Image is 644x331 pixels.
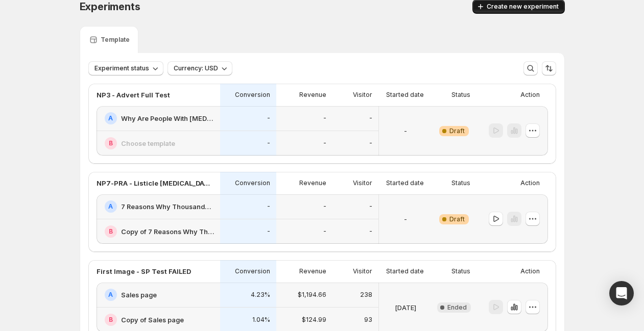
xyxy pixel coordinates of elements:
[299,267,326,275] p: Revenue
[449,215,465,223] span: Draft
[121,226,214,237] h2: Copy of 7 Reasons Why Thousands Are Choosing Thera Pillow for [MEDICAL_DATA] Relief (PR.A)
[94,64,149,72] span: Experiment status
[267,202,270,211] p: -
[109,139,113,147] h2: B
[108,202,113,211] h2: A
[323,139,326,147] p: -
[121,201,214,212] h2: 7 Reasons Why Thousands Are Choosing Thera Pillow for [MEDICAL_DATA] Relief (PR.A)
[121,138,175,148] h2: Choose template
[299,91,326,99] p: Revenue
[252,316,270,324] p: 1.04%
[369,139,372,147] p: -
[97,178,214,188] p: NP7-PRA - Listicle [MEDICAL_DATA]
[168,61,232,75] button: Currency: USD
[353,267,372,275] p: Visitor
[121,113,214,123] h2: Why Are People With [MEDICAL_DATA] Ditching Painkillers (SA -> [GEOGRAPHIC_DATA])
[520,91,540,99] p: Action
[364,316,372,324] p: 93
[80,1,140,13] span: Experiments
[251,291,270,299] p: 4.23%
[235,267,270,275] p: Conversion
[386,91,424,99] p: Started date
[542,61,556,75] button: Sort the results
[323,202,326,211] p: -
[101,36,130,44] p: Template
[88,61,163,75] button: Experiment status
[267,114,270,122] p: -
[404,214,407,224] p: -
[386,179,424,187] p: Started date
[449,127,465,135] span: Draft
[360,291,372,299] p: 238
[109,316,113,324] h2: B
[451,91,470,99] p: Status
[323,227,326,236] p: -
[302,316,326,324] p: $124.99
[369,202,372,211] p: -
[609,281,634,305] div: Open Intercom Messenger
[404,126,407,136] p: -
[369,114,372,122] p: -
[121,290,157,300] h2: Sales page
[97,90,170,100] p: NP3 - Advert Full Test
[353,91,372,99] p: Visitor
[451,179,470,187] p: Status
[121,315,184,325] h2: Copy of Sales page
[451,267,470,275] p: Status
[97,266,191,276] p: First Image - SP Test FAILED
[299,179,326,187] p: Revenue
[108,291,113,299] h2: A
[487,3,559,11] span: Create new experiment
[386,267,424,275] p: Started date
[267,227,270,236] p: -
[323,114,326,122] p: -
[174,64,218,72] span: Currency: USD
[353,179,372,187] p: Visitor
[395,302,416,313] p: [DATE]
[235,179,270,187] p: Conversion
[447,303,467,312] span: Ended
[267,139,270,147] p: -
[520,179,540,187] p: Action
[108,114,113,122] h2: A
[520,267,540,275] p: Action
[109,227,113,236] h2: B
[369,227,372,236] p: -
[298,291,326,299] p: $1,194.66
[235,91,270,99] p: Conversion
